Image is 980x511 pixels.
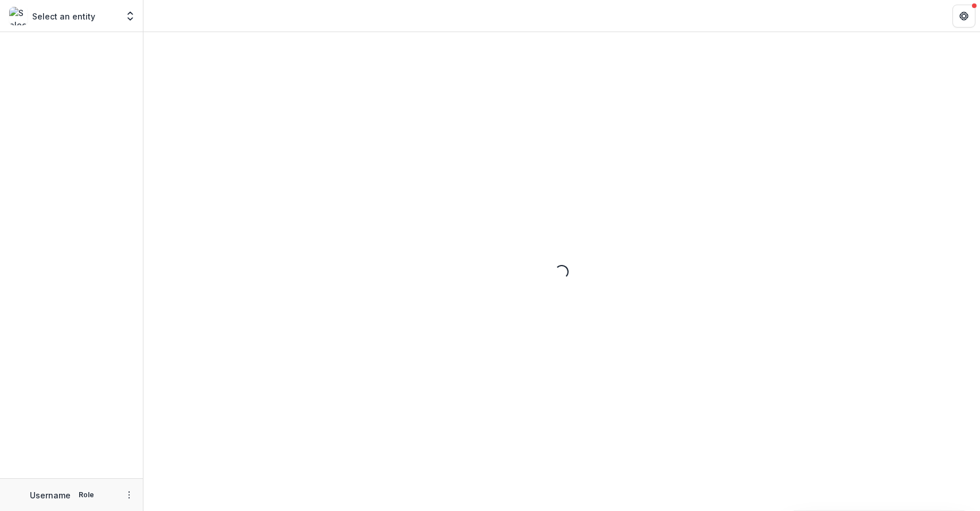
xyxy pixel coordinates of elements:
button: Get Help [952,5,975,28]
img: Select an entity [9,7,28,25]
p: Role [75,490,98,500]
p: Select an entity [32,10,95,22]
button: Open entity switcher [122,5,138,28]
button: More [122,488,136,502]
p: Username [30,489,71,501]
